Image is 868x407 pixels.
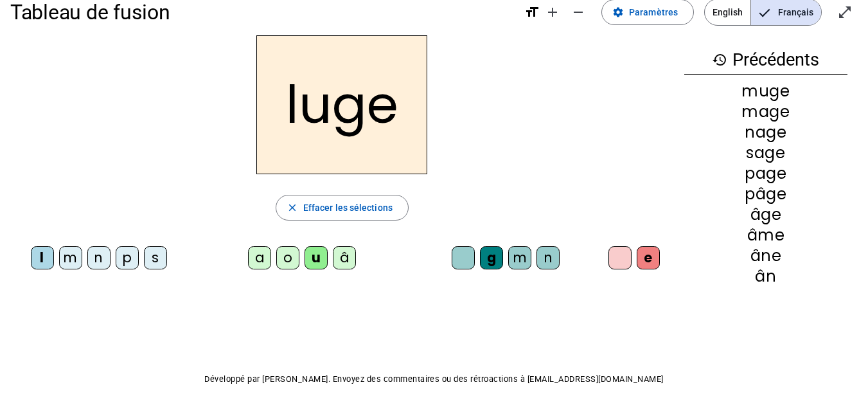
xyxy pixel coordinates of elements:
mat-icon: open_in_full [837,5,853,20]
div: e [637,246,660,269]
mat-icon: format_size [524,5,540,20]
div: m [59,246,82,269]
div: ân [684,269,847,284]
div: â [333,246,356,269]
div: âne [684,248,847,264]
div: âme [684,228,847,243]
div: âge [684,207,847,222]
mat-icon: add [545,5,560,20]
div: mage [684,104,847,120]
div: sage [684,145,847,161]
mat-icon: remove [571,5,586,20]
p: Développé par [PERSON_NAME]. Envoyez des commentaires ou des rétroactions à [EMAIL_ADDRESS][DOMAI... [10,372,858,387]
div: g [480,246,503,269]
button: Effacer les sélections [276,195,409,221]
div: nage [684,125,847,140]
div: o [276,246,299,269]
div: s [144,246,167,269]
mat-icon: history [712,52,727,68]
div: muge [684,84,847,99]
h2: luge [256,35,427,174]
div: page [684,166,847,181]
div: n [87,246,111,269]
h3: Précédents [684,46,847,75]
div: m [508,246,531,269]
div: pâge [684,186,847,202]
mat-icon: settings [612,6,624,18]
span: Effacer les sélections [303,200,393,215]
mat-icon: close [287,202,298,213]
div: l [31,246,54,269]
span: Paramètres [629,5,678,20]
div: u [305,246,328,269]
div: n [536,246,560,269]
div: a [248,246,271,269]
div: p [116,246,139,269]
